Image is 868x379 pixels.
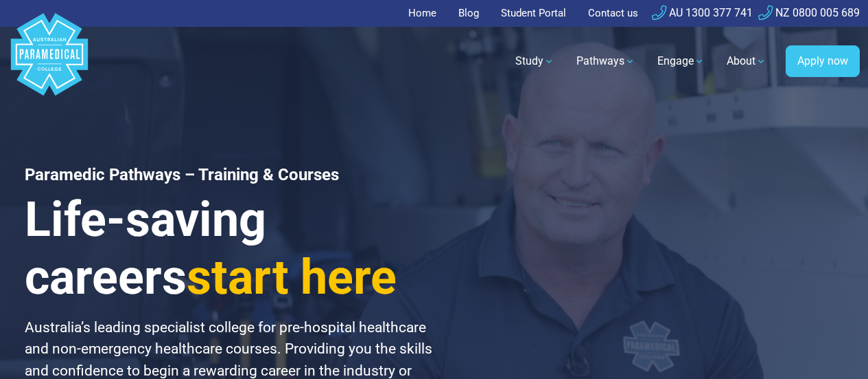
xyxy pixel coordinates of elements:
[25,165,451,185] h1: Paramedic Pathways – Training & Courses
[507,42,563,80] a: Study
[758,6,860,19] a: NZ 0800 005 689
[652,6,753,19] a: AU 1300 377 741
[8,27,91,96] a: Australian Paramedical College
[718,42,775,80] a: About
[187,249,397,305] span: start here
[25,191,451,306] h3: Life-saving careers
[786,45,860,77] a: Apply now
[568,42,644,80] a: Pathways
[649,42,713,80] a: Engage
